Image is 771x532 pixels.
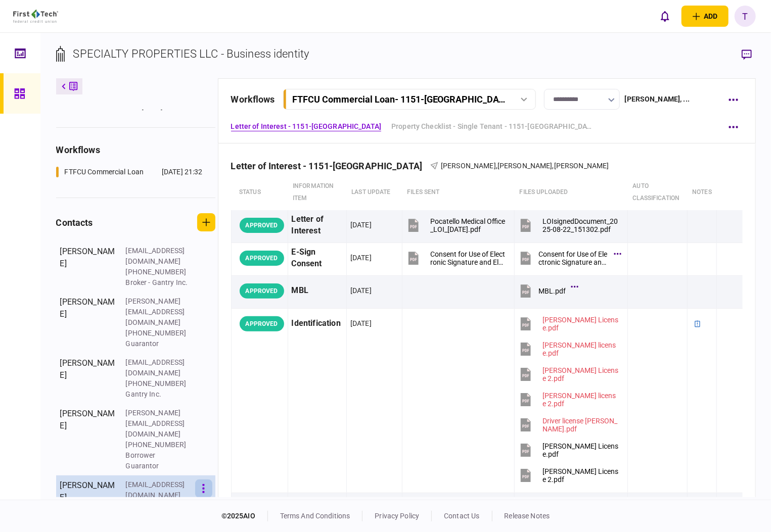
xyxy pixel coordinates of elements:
div: contacts [56,216,93,229]
th: Information item [288,175,346,210]
img: client company logo [13,10,58,23]
a: release notes [505,512,550,520]
div: [EMAIL_ADDRESS][DOMAIN_NAME] [126,357,192,378]
div: Identification [292,312,343,335]
button: Driver license Scot.pdf [518,413,619,436]
div: [PERSON_NAME] [60,296,116,349]
div: APPROVED [240,283,284,299]
div: E-Sign Consent [292,247,343,270]
div: APPROVED [240,316,284,331]
div: FTFCU Commercial Loan - 1151-[GEOGRAPHIC_DATA] [292,94,508,105]
button: Pocatello Medical Office_LOI_08.21.25.pdf [406,214,506,236]
div: [PERSON_NAME] [60,408,116,471]
div: [DATE] [350,253,372,263]
button: Jim License.pdf [518,312,619,335]
div: APPROVED [240,251,284,266]
button: Jim License 2.pdf [518,363,619,385]
th: last update [346,175,402,210]
div: Pocatello Medical Office_LOI_08.21.25.pdf [430,217,506,233]
a: terms and conditions [280,512,350,520]
div: MBL [292,279,343,302]
div: Jim License 2.pdf [542,467,619,483]
button: Jim License 2.pdf [518,464,619,487]
div: [EMAIL_ADDRESS][DOMAIN_NAME] [126,246,192,267]
button: Charles license 2.pdf [518,388,619,411]
div: [PERSON_NAME] [60,246,116,288]
th: status [231,175,288,210]
div: [PERSON_NAME] , ... [625,94,690,105]
span: , [553,162,554,170]
span: [PERSON_NAME] [497,162,553,170]
th: notes [687,175,717,210]
div: [PHONE_NUMBER] [126,267,192,277]
div: Borrower [126,450,192,461]
div: workflows [231,92,275,106]
div: [DATE] [350,318,372,328]
div: LOIsignedDocument_2025-08-22_151302.pdf [542,217,619,233]
div: [PERSON_NAME] [60,357,116,400]
button: Charles license.pdf [518,337,619,360]
a: privacy policy [375,512,419,520]
div: [DATE] [350,220,372,230]
div: Letter of Interest [292,214,343,237]
button: open notifications list [654,6,675,27]
div: SPECIALTY PROPERTIES LLC - Business identity [73,45,309,62]
div: Charles license.pdf [542,341,619,357]
button: ATPC.pdf [518,497,578,519]
button: Consent for Use of Electronic Signature and Electronic Disclosures Agreement Editable.pdf [406,247,506,269]
div: ATPC [292,497,343,519]
div: Guarantor [126,461,192,471]
button: T [735,6,756,27]
div: [DATE] [350,285,372,296]
div: MBL.pdf [538,287,566,295]
span: [PERSON_NAME] [441,162,496,170]
button: open adding identity options [682,6,729,27]
div: [PHONE_NUMBER] [126,378,192,389]
a: Letter of Interest - 1151-[GEOGRAPHIC_DATA] [231,121,382,132]
div: Broker - Gantry Inc. [126,277,192,288]
div: [DATE] 21:32 [162,167,203,177]
div: Consent for Use of Electronic Signature and Electronic Disclosures Agreement Editable.pdf [430,250,506,266]
div: Jim License 2.pdf [542,366,619,382]
button: Jim License.pdf [518,439,619,461]
div: [PHONE_NUMBER] [126,328,192,338]
span: , [496,162,497,170]
div: [PERSON_NAME][EMAIL_ADDRESS][DOMAIN_NAME] [126,296,192,328]
div: APPROVED [240,218,284,233]
span: [PERSON_NAME] [554,162,609,170]
div: Jim License.pdf [542,316,619,332]
div: Jim License.pdf [542,442,619,458]
button: FTFCU Commercial Loan- 1151-[GEOGRAPHIC_DATA] [283,89,536,110]
div: Guarantor [126,338,192,349]
a: FTFCU Commercial Loan[DATE] 21:32 [56,167,203,177]
th: Files uploaded [515,175,628,210]
button: LOIsignedDocument_2025-08-22_151302.pdf [518,214,619,236]
div: [EMAIL_ADDRESS][DOMAIN_NAME] [126,479,192,501]
div: Charles license 2.pdf [542,392,619,408]
div: Gantry Inc. [126,389,192,400]
a: Property Checklist - Single Tenant - 1151-[GEOGRAPHIC_DATA], [GEOGRAPHIC_DATA], [GEOGRAPHIC_DATA] [391,121,594,132]
a: contact us [444,512,479,520]
div: Letter of Interest - 1151-[GEOGRAPHIC_DATA] [231,161,431,171]
div: © 2025 AIO [221,511,268,521]
div: FTFCU Commercial Loan [65,167,144,177]
th: auto classification [628,175,688,210]
button: Consent for Use of Electronic Signature and Electronic Disclosures Agreement Editable.pdf [518,247,619,269]
div: Consent for Use of Electronic Signature and Electronic Disclosures Agreement Editable.pdf [538,250,609,266]
div: [PHONE_NUMBER] [126,440,192,450]
th: files sent [402,175,514,210]
div: workflows [56,143,215,157]
div: Driver license Scot.pdf [542,417,619,433]
div: [PERSON_NAME][EMAIL_ADDRESS][DOMAIN_NAME] [126,408,192,440]
button: MBL.pdf [518,279,576,302]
